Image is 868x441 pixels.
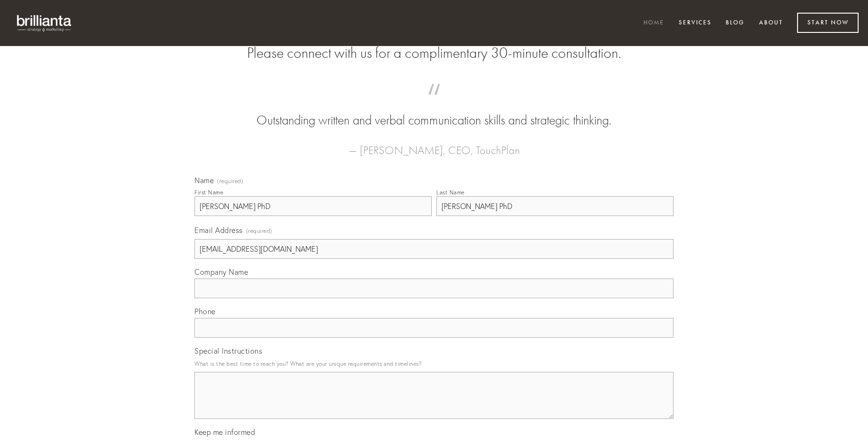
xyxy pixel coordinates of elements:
[209,130,659,160] figcaption: — [PERSON_NAME], CEO, TouchPlan
[194,189,223,196] div: First Name
[194,44,674,62] h2: Please connect with us for a complimentary 30-minute consultation.
[637,15,670,31] a: Home
[9,9,80,37] img: brillianta - research, strategy, marketing
[797,13,859,33] a: Start Now
[246,224,272,237] span: (required)
[194,176,214,185] span: Name
[209,93,659,130] blockquote: Outstanding written and verbal communication skills and strategic thinking.
[217,178,243,184] span: (required)
[209,93,659,111] span: “
[753,15,789,31] a: About
[194,357,674,370] p: What is the best time to reach you? What are your unique requirements and timelines?
[194,225,243,235] span: Email Address
[194,267,248,277] span: Company Name
[194,307,216,316] span: Phone
[720,15,751,31] a: Blog
[194,427,255,437] span: Keep me informed
[194,346,262,356] span: Special Instructions
[436,189,465,196] div: Last Name
[673,15,718,31] a: Services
